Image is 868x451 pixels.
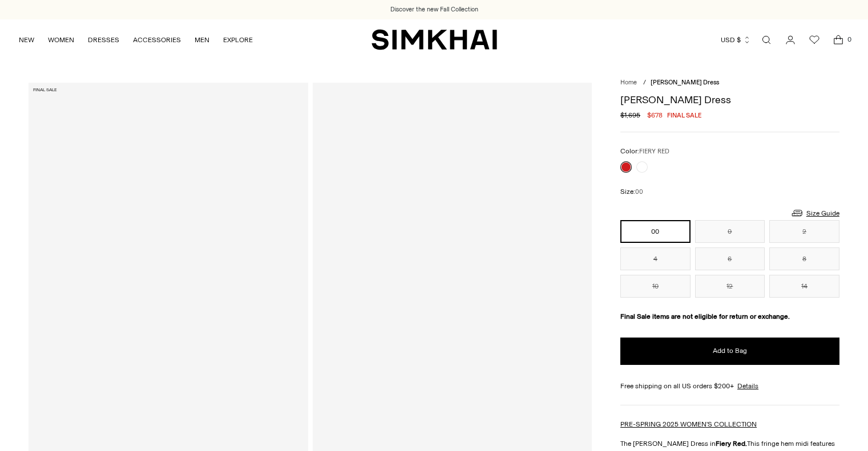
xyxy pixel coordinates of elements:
[769,220,839,243] button: 2
[620,275,691,298] button: 10
[643,78,646,88] div: /
[620,78,839,88] nav: breadcrumbs
[779,29,802,51] a: Go to the account page
[223,27,253,52] a: EXPLORE
[635,188,643,196] span: 00
[803,29,826,51] a: Wishlist
[713,346,747,356] span: Add to Bag
[620,79,637,86] a: Home
[620,420,757,428] a: PRE-SPRING 2025 WOMEN'S COLLECTION
[620,186,643,197] label: Size:
[620,381,839,391] div: Free shipping on all US orders $200+
[769,247,839,270] button: 8
[133,27,181,52] a: ACCESSORIES
[620,312,790,320] strong: Final Sale items are not eligible for return or exchange.
[620,338,839,365] button: Add to Bag
[695,247,765,270] button: 6
[695,275,765,298] button: 12
[716,440,747,448] strong: Fiery Red.
[790,206,839,220] a: Size Guide
[620,95,839,105] h1: [PERSON_NAME] Dress
[647,110,663,120] span: $678
[755,29,778,51] a: Open search modal
[372,29,497,51] a: SIMKHAI
[620,247,691,270] button: 4
[620,146,669,157] label: Color:
[651,79,719,86] span: [PERSON_NAME] Dress
[88,27,119,52] a: DRESSES
[48,27,74,52] a: WOMEN
[620,220,691,243] button: 00
[19,27,34,52] a: NEW
[721,27,751,52] button: USD $
[195,27,209,52] a: MEN
[844,34,854,44] span: 0
[695,220,765,243] button: 0
[390,5,478,14] a: Discover the new Fall Collection
[620,110,640,120] s: $1,695
[737,381,758,391] a: Details
[769,275,839,298] button: 14
[827,29,850,51] a: Open cart modal
[639,148,669,155] span: FIERY RED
